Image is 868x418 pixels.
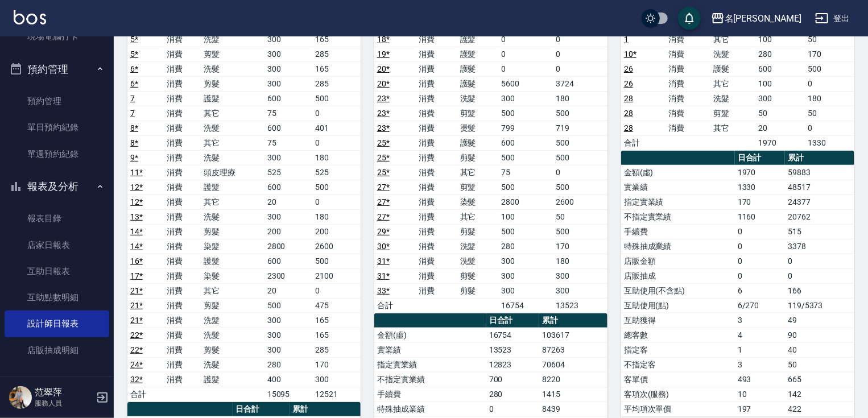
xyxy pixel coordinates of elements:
td: 600 [264,180,313,194]
td: 500 [553,180,607,194]
td: 5600 [499,76,553,91]
td: 500 [312,180,361,194]
td: 金額(虛) [374,328,486,342]
td: 300 [553,283,607,298]
td: 剪髮 [201,224,264,239]
td: 消費 [164,135,200,150]
td: 20762 [785,209,854,224]
a: 單週預約紀錄 [5,141,109,167]
a: 單日預約紀錄 [5,114,109,140]
td: 消費 [164,239,200,254]
th: 日合計 [486,313,539,328]
td: 1330 [805,135,854,150]
td: 600 [499,135,553,150]
td: 165 [312,328,361,342]
td: 洗髮 [201,121,264,135]
td: 消費 [416,47,457,61]
td: 消費 [416,150,457,165]
a: 1 [624,35,629,44]
td: 消費 [416,180,457,194]
td: 消費 [416,194,457,209]
td: 消費 [164,283,200,298]
td: 165 [312,313,361,328]
td: 0 [553,47,607,61]
td: 消費 [416,254,457,268]
td: 1 [735,342,785,357]
td: 不指定客 [621,357,735,372]
a: 28 [624,94,633,103]
td: 20 [264,194,313,209]
td: 剪髮 [201,47,264,61]
td: 170 [312,357,361,372]
td: 6/270 [735,298,785,313]
td: 600 [755,61,805,76]
td: 護髮 [457,61,499,76]
td: 525 [264,165,313,180]
td: 消費 [416,76,457,91]
td: 50 [553,209,607,224]
td: 500 [499,224,553,239]
td: 0 [735,224,785,239]
td: 75 [264,106,313,121]
td: 消費 [164,180,200,194]
td: 500 [499,106,553,121]
td: 8220 [539,372,607,387]
td: 799 [499,121,553,135]
td: 消費 [416,32,457,47]
td: 300 [264,150,313,165]
td: 實業績 [621,180,735,194]
td: 0 [735,254,785,268]
td: 合計 [374,298,416,313]
td: 4 [735,328,785,342]
td: 500 [312,91,361,106]
td: 300 [499,91,553,106]
td: 1970 [735,165,785,180]
td: 300 [499,254,553,268]
td: 300 [264,32,313,47]
td: 染髮 [457,194,499,209]
td: 手續費 [621,224,735,239]
td: 消費 [164,313,200,328]
td: 剪髮 [201,342,264,357]
td: 300 [264,47,313,61]
td: 護髮 [457,47,499,61]
td: 洗髮 [457,254,499,268]
td: 280 [755,47,805,61]
td: 500 [553,224,607,239]
td: 消費 [164,61,200,76]
td: 170 [805,47,854,61]
td: 消費 [666,91,711,106]
td: 0 [312,106,361,121]
td: 300 [755,91,805,106]
td: 洗髮 [201,328,264,342]
a: 店販抽成明細 [5,337,109,363]
img: Person [9,386,32,409]
td: 16754 [499,298,553,313]
td: 600 [264,121,313,135]
td: 其它 [710,76,755,91]
td: 消費 [164,165,200,180]
td: 指定實業績 [621,194,735,209]
td: 90 [785,328,854,342]
td: 洗髮 [457,239,499,254]
td: 500 [499,180,553,194]
td: 180 [553,254,607,268]
td: 500 [264,298,313,313]
td: 300 [264,342,313,357]
td: 剪髮 [710,106,755,121]
td: 其它 [457,165,499,180]
td: 消費 [164,298,200,313]
table: a dense table [621,151,854,417]
td: 染髮 [201,239,264,254]
td: 消費 [164,209,200,224]
td: 其它 [710,32,755,47]
td: 0 [735,239,785,254]
a: 7 [130,94,135,103]
td: 87263 [539,342,607,357]
td: 指定客 [621,342,735,357]
td: 12521 [312,387,361,402]
td: 洗髮 [201,150,264,165]
td: 護髮 [457,76,499,91]
td: 600 [264,91,313,106]
td: 2800 [499,194,553,209]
